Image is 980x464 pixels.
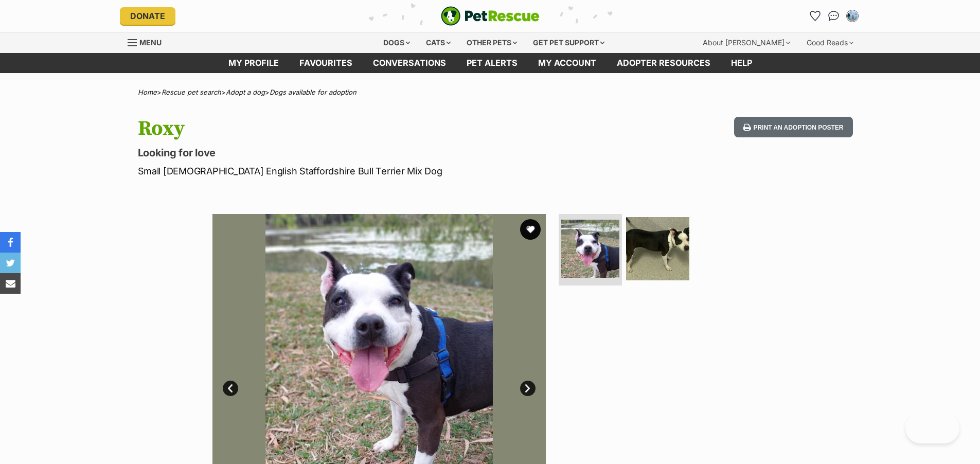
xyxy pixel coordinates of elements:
[528,53,607,73] a: My account
[459,32,524,53] div: Other pets
[847,11,858,21] img: Johanna Benson profile pic
[607,53,721,73] a: Adopter resources
[128,32,169,51] a: Menu
[905,413,959,443] iframe: Help Scout Beacon - Open
[226,88,265,96] a: Adopt a dog
[826,8,842,24] a: Conversations
[419,32,458,53] div: Cats
[844,8,861,24] button: My account
[526,32,612,53] div: Get pet support
[696,32,797,53] div: About [PERSON_NAME]
[828,11,839,21] img: chat-41dd97257d64d25036548639549fe6c8038ab92f7586957e7f3b1b290dea8141.svg
[162,88,221,96] a: Rescue pet search
[799,32,861,53] div: Good Reads
[376,32,417,53] div: Dogs
[734,117,852,138] button: Print an adoption poster
[441,6,540,26] img: logo-e224e6f780fb5917bec1dbf3a21bbac754714ae5b6737aabdf751b685950b380.svg
[807,8,861,24] ul: Account quick links
[289,53,363,73] a: Favourites
[520,219,541,240] button: favourite
[138,164,573,178] p: Small [DEMOGRAPHIC_DATA] English Staffordshire Bull Terrier Mix Dog
[138,117,573,140] h1: Roxy
[223,381,238,396] a: Prev
[138,88,157,96] a: Home
[120,7,175,25] a: Donate
[218,53,289,73] a: My profile
[112,88,868,96] div: > > >
[138,146,573,160] p: Looking for love
[441,6,540,26] a: PetRescue
[456,53,528,73] a: Pet alerts
[626,217,689,280] img: Photo of Roxy
[139,38,162,47] span: Menu
[721,53,762,73] a: Help
[807,8,824,24] a: Favourites
[363,53,456,73] a: conversations
[520,381,536,396] a: Next
[270,88,357,96] a: Dogs available for adoption
[561,220,619,278] img: Photo of Roxy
